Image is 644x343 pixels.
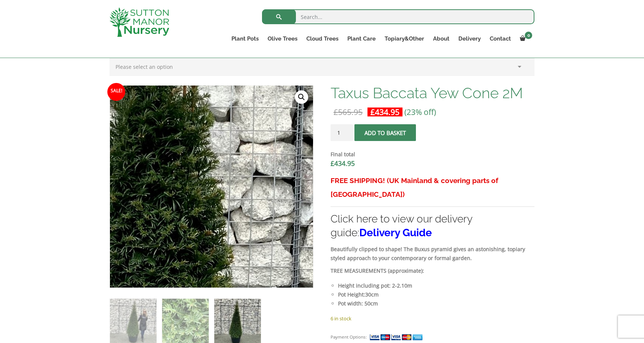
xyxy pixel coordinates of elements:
[331,334,367,340] small: Payment Options:
[354,124,416,141] button: Add to basket
[262,9,534,24] input: Search...
[370,107,400,117] bdi: 434.95
[515,33,534,44] a: 0
[334,107,338,117] span: £
[331,212,534,240] h3: Click here to view our delivery guide:
[302,33,343,44] a: Cloud Trees
[331,150,534,159] dt: Final total
[263,33,302,44] a: Olive Trees
[380,33,429,44] a: Topiary&Other
[110,7,169,37] img: logo
[331,124,353,141] input: Product quantity
[359,227,432,239] a: Delivery Guide
[107,83,125,101] span: Sale!
[331,85,534,101] h1: Taxus Baccata Yew Cone 2M
[429,33,454,44] a: About
[331,159,355,168] bdi: 434.95
[338,282,412,289] strong: Height including pot: 2-2.10m
[334,107,363,117] bdi: 565.95
[485,33,515,44] a: Contact
[338,291,379,298] strong: Pot Height:30cm
[404,107,436,117] span: (23% off)
[331,314,534,323] p: 6 in stock
[370,107,375,117] span: £
[369,333,425,341] img: payment supported
[338,300,378,307] strong: Pot width: 50cm
[227,33,263,44] a: Plant Pots
[454,33,485,44] a: Delivery
[331,246,525,262] strong: Beautifully clipped to shape! The Buxus pyramid gives an astonishing, topiary styled approach to ...
[295,90,308,104] a: View full-screen image gallery
[331,174,534,201] h3: FREE SHIPPING! (UK Mainland & covering parts of [GEOGRAPHIC_DATA])
[331,267,424,274] strong: TREE MEASUREMENTS (approximate):
[331,159,334,168] span: £
[343,33,380,44] a: Plant Care
[525,32,532,39] span: 0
